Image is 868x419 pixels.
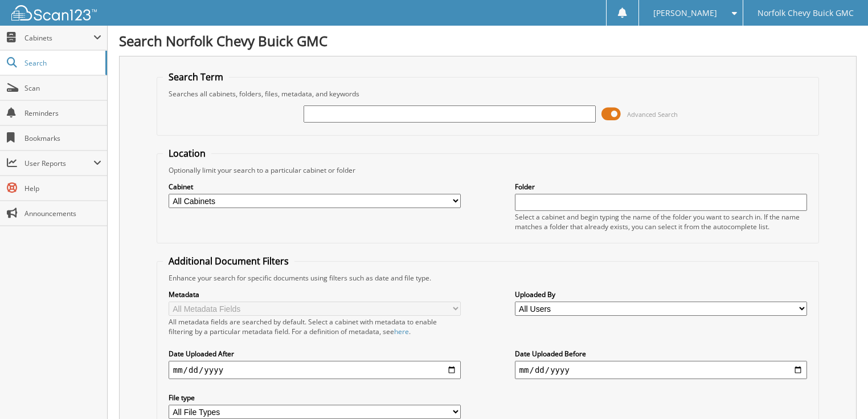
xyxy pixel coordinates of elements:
label: File type [169,393,461,402]
legend: Location [163,147,211,160]
span: Norfolk Chevy Buick GMC [758,10,854,17]
span: Reminders [24,108,101,118]
h1: Search Norfolk Chevy Buick GMC [119,31,857,50]
a: here [394,327,409,336]
span: Scan [24,83,101,93]
span: Help [24,184,101,193]
label: Folder [515,182,808,192]
span: User Reports [24,158,93,168]
label: Uploaded By [515,290,808,299]
img: scan123-logo-white.svg [11,5,97,21]
label: Date Uploaded Before [515,349,808,359]
span: Search [24,58,100,68]
iframe: Chat Widget [811,364,868,419]
span: Cabinets [24,33,93,43]
div: Enhance your search for specific documents using filters such as date and file type. [163,273,813,283]
div: Select a cabinet and begin typing the name of the folder you want to search in. If the name match... [515,212,808,231]
label: Metadata [169,290,461,299]
label: Date Uploaded After [169,349,461,359]
label: Cabinet [169,182,461,192]
legend: Additional Document Filters [163,255,294,267]
span: Bookmarks [24,133,101,143]
legend: Search Term [163,71,229,83]
span: Advanced Search [627,110,678,119]
input: end [515,361,808,379]
input: start [169,361,461,379]
span: [PERSON_NAME] [653,10,717,17]
div: Searches all cabinets, folders, files, metadata, and keywords [163,89,813,99]
div: Optionally limit your search to a particular cabinet or folder [163,165,813,175]
div: All metadata fields are searched by default. Select a cabinet with metadata to enable filtering b... [169,317,461,336]
span: Announcements [24,209,101,218]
